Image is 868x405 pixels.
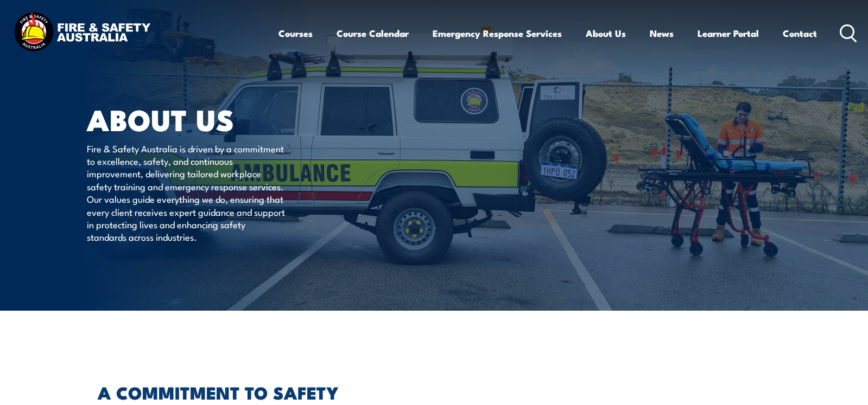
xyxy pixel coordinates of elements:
[278,19,313,48] a: Courses
[87,142,285,243] p: Fire & Safety Australia is driven by a commitment to excellence, safety, and continuous improveme...
[783,19,817,48] a: Contact
[586,19,626,48] a: About Us
[87,106,355,132] h1: About Us
[433,19,562,48] a: Emergency Response Services
[698,19,759,48] a: Learner Portal
[650,19,674,48] a: News
[337,19,409,48] a: Course Calendar
[98,384,384,400] h2: A COMMITMENT TO SAFETY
